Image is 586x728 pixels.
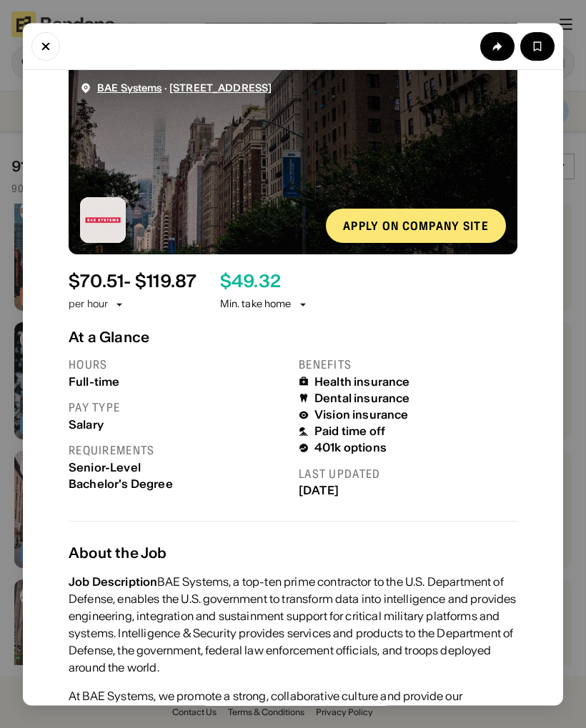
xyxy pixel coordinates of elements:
div: Min. take home [220,298,309,312]
div: Requirements [69,443,287,458]
div: About the Job [69,544,517,562]
div: Paid time off [314,425,385,439]
div: Senior-Level [69,461,287,474]
span: [STREET_ADDRESS] [169,81,272,94]
div: Benefits [299,357,517,372]
div: $ 70.51 - $119.87 [69,271,197,292]
img: BAE Systems logo [80,197,126,243]
div: [DATE] [299,484,517,498]
div: Dental insurance [314,392,410,405]
div: Bachelor's Degree [69,477,287,491]
div: BAE Systems, a top-ten prime contractor to the U.S. Department of Defense, enables the U.S. gover... [69,573,517,676]
div: 401k options [314,442,387,455]
div: Apply on company site [343,220,489,231]
button: Close [31,31,60,60]
div: Job Description [69,574,157,589]
div: Health insurance [314,375,410,389]
div: · [97,82,272,94]
div: Pay type [69,400,287,415]
span: BAE Systems [97,81,162,94]
div: Hours [69,357,287,372]
div: Vision insurance [314,409,409,422]
div: Full-time [69,375,287,389]
div: Last updated [299,467,517,482]
div: At a Glance [69,329,517,346]
div: per hour [69,298,108,312]
div: Salary [69,418,287,432]
div: $ 49.32 [220,271,281,292]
